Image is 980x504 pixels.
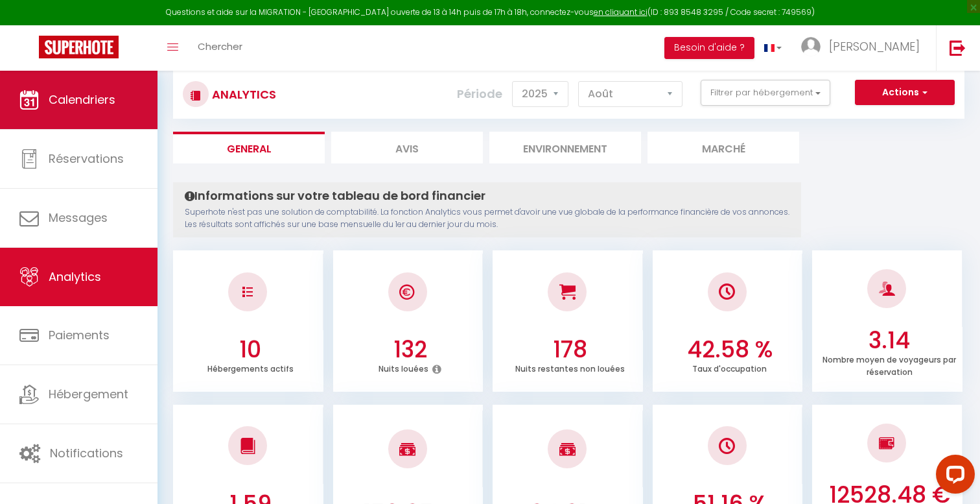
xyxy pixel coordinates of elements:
[49,386,128,402] span: Hébergement
[49,327,110,343] span: Paiements
[209,80,276,109] h3: Analytics
[49,150,124,167] span: Réservations
[515,361,625,374] p: Nuits restantes non louées
[664,37,754,59] button: Besoin d'aide ?
[50,445,123,461] span: Notifications
[829,38,920,54] span: [PERSON_NAME]
[820,327,959,354] h3: 3.14
[926,450,980,504] iframe: LiveChat chat widget
[647,132,799,163] li: Marché
[950,40,966,56] img: logout
[185,189,789,203] h4: Informations sur votre tableau de bord financier
[822,352,956,378] p: Nombre moyen de voyageurs par réservation
[185,206,789,231] p: Superhote n'est pas une solution de comptabilité. La fonction Analytics vous permet d'avoir une v...
[49,269,101,285] span: Analytics
[331,132,483,163] li: Avis
[198,40,242,53] span: Chercher
[719,438,735,454] img: NO IMAGE
[39,36,119,58] img: Super Booking
[879,435,895,451] img: NO IMAGE
[791,25,936,71] a: ... [PERSON_NAME]
[489,132,641,163] li: Environnement
[340,336,480,363] h3: 132
[207,361,294,374] p: Hébergements actifs
[801,37,821,56] img: ...
[457,80,502,108] label: Période
[660,336,799,363] h3: 42.58 %
[379,361,428,374] p: Nuits louées
[701,80,830,106] button: Filtrer par hébergement
[173,132,325,163] li: General
[242,287,253,297] img: NO IMAGE
[692,361,767,374] p: Taux d'occupation
[594,6,647,18] a: en cliquant ici
[181,336,320,363] h3: 10
[49,91,115,108] span: Calendriers
[855,80,955,106] button: Actions
[500,336,640,363] h3: 178
[188,25,252,71] a: Chercher
[49,210,108,226] span: Messages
